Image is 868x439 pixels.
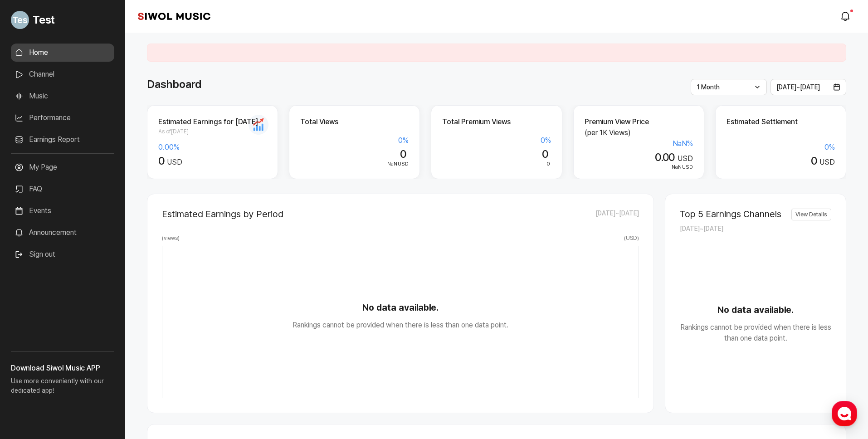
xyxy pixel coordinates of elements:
[387,161,397,167] span: NaN
[680,322,831,344] p: Rankings cannot be provided when there is less than one data point.
[11,363,114,374] h3: Download Siwol Music APP
[680,225,723,232] span: [DATE] ~ [DATE]
[158,142,267,153] div: 0.00 %
[727,142,835,153] div: 0 %
[158,154,164,167] span: 0
[147,76,201,93] h1: Dashboard
[162,209,283,219] h2: Estimated Earnings by Period
[162,320,639,331] p: Rankings cannot be provided when there is less than one data point.
[158,155,267,168] div: USD
[300,135,409,146] div: 0 %
[655,151,675,164] span: 0.00
[672,164,682,170] span: NaN
[3,288,60,310] a: Home
[811,154,817,167] span: 0
[117,288,174,310] a: Settings
[158,117,267,127] h2: Estimated Earnings for [DATE]
[680,209,781,219] h2: Top 5 Earnings Channels
[11,7,114,33] a: Go to My Profile
[11,87,114,105] a: Music
[300,160,409,168] div: USD
[442,117,551,127] h2: Total Premium Views
[33,12,55,28] span: Test
[11,109,114,127] a: Performance
[60,288,117,310] a: Messages
[585,151,693,164] div: USD
[11,224,114,242] a: Announcement
[11,131,114,149] a: Earnings Report
[697,83,720,91] span: 1 Month
[162,234,180,242] span: ( views )
[158,127,267,136] span: As of [DATE]
[75,302,102,309] span: Messages
[11,245,59,263] button: Sign out
[791,209,831,220] a: View Details
[134,301,156,308] span: Settings
[585,138,693,149] div: NaN %
[680,303,831,317] strong: No data available.
[442,135,551,146] div: 0 %
[727,117,835,127] h2: Estimated Settlement
[776,83,820,91] span: [DATE] ~ [DATE]
[837,7,855,25] a: modal.notifications
[11,180,114,198] a: FAQ
[11,158,114,176] a: My Page
[585,163,693,171] div: USD
[23,301,39,308] span: Home
[624,234,639,242] span: ( USD )
[727,155,835,168] div: USD
[585,127,693,138] p: (per 1K Views)
[11,65,114,83] a: Channel
[300,117,409,127] h2: Total Views
[162,301,639,314] strong: No data available.
[400,147,406,161] span: 0
[585,117,693,127] h2: Premium View Price
[11,202,114,220] a: Events
[595,209,639,219] span: [DATE] ~ [DATE]
[11,374,114,403] p: Use more conveniently with our dedicated app!
[11,44,114,62] a: Home
[546,161,550,167] span: 0
[542,147,548,161] span: 0
[770,79,847,95] button: [DATE]~[DATE]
